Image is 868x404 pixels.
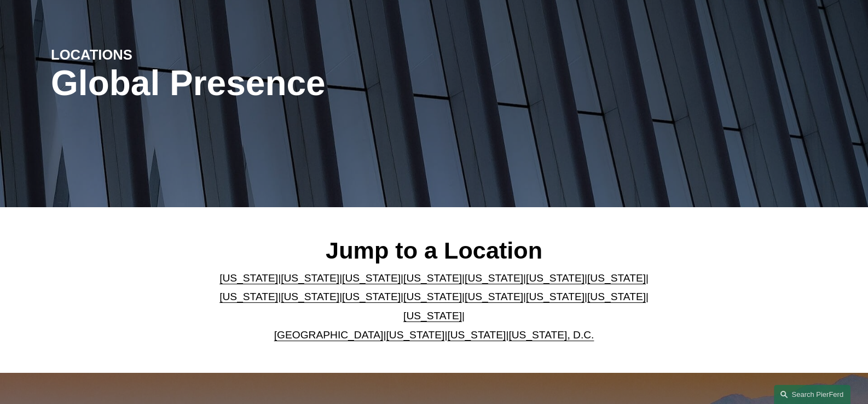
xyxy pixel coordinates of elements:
[403,310,462,321] a: [US_STATE]
[526,272,585,284] a: [US_STATE]
[774,385,850,404] a: Search this site
[211,269,658,344] p: | | | | | | | | | | | | | | | | | |
[281,291,339,302] a: [US_STATE]
[587,272,646,284] a: [US_STATE]
[51,63,562,103] h1: Global Presence
[465,272,523,284] a: [US_STATE]
[274,329,384,341] a: [GEOGRAPHIC_DATA]
[342,291,401,302] a: [US_STATE]
[51,46,242,63] h4: LOCATIONS
[447,329,506,341] a: [US_STATE]
[211,236,658,265] h2: Jump to a Location
[403,291,462,302] a: [US_STATE]
[587,291,646,302] a: [US_STATE]
[386,329,444,341] a: [US_STATE]
[403,272,462,284] a: [US_STATE]
[281,272,339,284] a: [US_STATE]
[465,291,523,302] a: [US_STATE]
[526,291,585,302] a: [US_STATE]
[219,272,278,284] a: [US_STATE]
[219,291,278,302] a: [US_STATE]
[508,329,594,341] a: [US_STATE], D.C.
[342,272,401,284] a: [US_STATE]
